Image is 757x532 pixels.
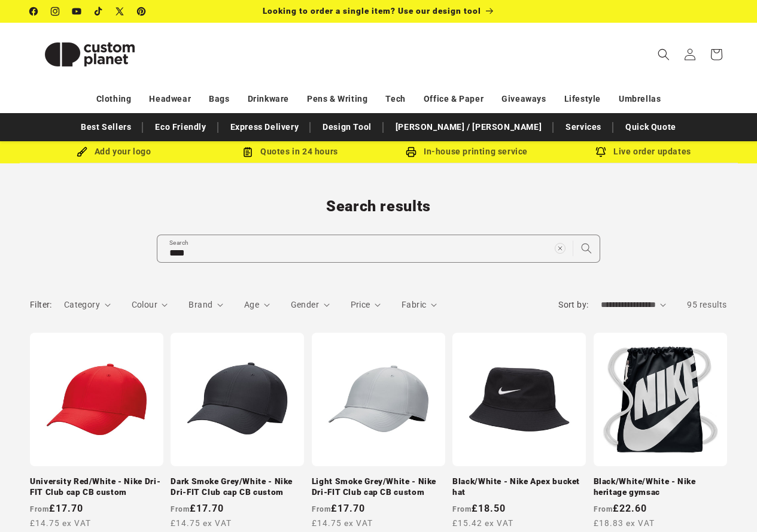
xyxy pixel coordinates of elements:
[26,23,154,86] a: Custom Planet
[619,117,682,138] a: Quick Quote
[424,89,484,110] a: Office & Paper
[402,300,426,309] span: Fabric
[75,117,137,138] a: Best Sellers
[77,147,87,157] img: Brush Icon
[171,476,304,497] a: Dark Smoke Grey/White - Nike Dri-FIT Club cap CB custom
[202,144,379,159] div: Quotes in 24 hours
[452,476,586,497] a: Black/White - Nike Apex bucket hat
[189,299,223,311] summary: Brand (0 selected)
[30,476,163,497] a: University Red/White - Nike Dri-FIT Club cap CB custom
[30,299,52,311] h2: Filter:
[351,299,381,311] summary: Price
[149,117,212,138] a: Eco Friendly
[30,28,150,81] img: Custom Planet
[96,89,132,110] a: Clothing
[189,300,212,309] span: Brand
[619,89,661,110] a: Umbrellas
[573,235,600,262] button: Search
[390,117,548,138] a: [PERSON_NAME] / [PERSON_NAME]
[317,117,378,138] a: Design Tool
[244,300,259,309] span: Age
[595,147,606,157] img: Order updates
[555,144,732,159] div: Live order updates
[564,89,601,110] a: Lifestyle
[379,144,555,159] div: In-house printing service
[30,197,727,216] h1: Search results
[687,300,727,309] span: 95 results
[351,300,370,309] span: Price
[312,476,445,497] a: Light Smoke Grey/White - Nike Dri-FIT Club cap CB custom
[406,147,416,157] img: In-house printing
[132,299,168,311] summary: Colour (0 selected)
[149,89,191,110] a: Headwear
[291,300,319,309] span: Gender
[291,299,330,311] summary: Gender (0 selected)
[385,89,405,110] a: Tech
[244,299,270,311] summary: Age (0 selected)
[248,89,289,110] a: Drinkware
[501,89,546,110] a: Giveaways
[64,299,111,311] summary: Category (0 selected)
[224,117,305,138] a: Express Delivery
[26,144,202,159] div: Add your logo
[547,235,573,262] button: Clear search term
[560,117,607,138] a: Services
[132,300,157,309] span: Colour
[242,147,253,157] img: Order Updates Icon
[64,300,100,309] span: Category
[307,89,367,110] a: Pens & Writing
[594,476,727,497] a: Black/White/White - Nike heritage gymsac
[263,6,481,16] span: Looking to order a single item? Use our design tool
[209,89,229,110] a: Bags
[650,41,677,68] summary: Search
[402,299,437,311] summary: Fabric (0 selected)
[558,300,588,309] label: Sort by:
